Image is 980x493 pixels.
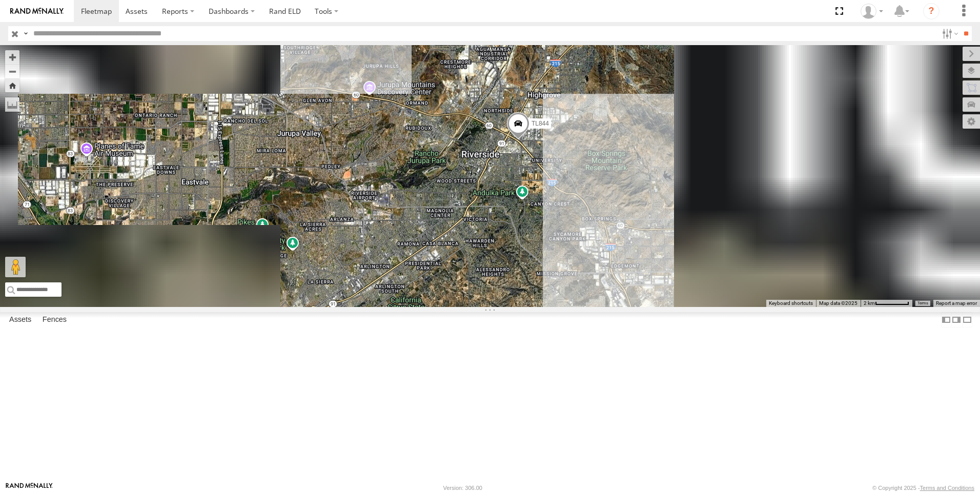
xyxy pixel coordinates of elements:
[872,485,974,491] div: © Copyright 2025 -
[22,26,30,41] label: Search Query
[5,257,26,277] button: Drag Pegman onto the map to open Street View
[769,300,813,307] button: Keyboard shortcuts
[917,301,928,305] a: Terms (opens in new tab)
[941,312,951,327] label: Dock Summary Table to the Left
[443,485,482,491] div: Version: 306.00
[6,483,53,493] a: Visit our Website
[5,97,19,112] label: Measure
[10,8,64,15] img: rand-logo.svg
[951,312,962,327] label: Dock Summary Table to the Right
[920,485,974,491] a: Terms and Conditions
[962,312,972,327] label: Hide Summary Table
[938,26,960,41] label: Search Filter Options
[5,64,19,78] button: Zoom out
[963,114,980,129] label: Map Settings
[819,300,857,306] span: Map data ©2025
[923,3,940,19] i: ?
[857,4,887,19] div: Norma Casillas
[532,120,549,127] span: TL844
[5,50,19,64] button: Zoom in
[37,313,72,327] label: Fences
[861,300,912,307] button: Map Scale: 2 km per 63 pixels
[4,313,36,327] label: Assets
[5,78,19,92] button: Zoom Home
[936,300,977,306] a: Report a map error
[864,300,875,306] span: 2 km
